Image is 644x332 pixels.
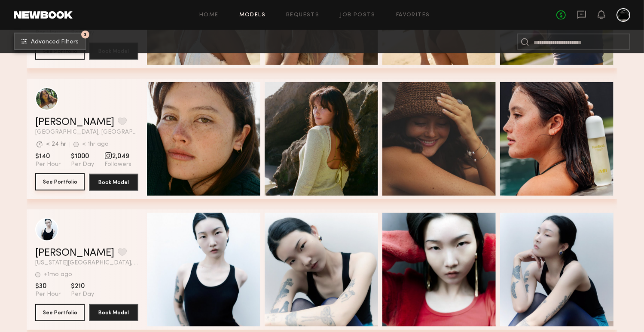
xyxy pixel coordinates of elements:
span: $210 [71,282,94,291]
span: Per Day [71,161,94,169]
button: See Portfolio [35,173,85,191]
a: [PERSON_NAME] [35,248,114,258]
span: [US_STATE][GEOGRAPHIC_DATA], [GEOGRAPHIC_DATA] [35,260,138,266]
button: 3Advanced Filters [14,33,86,50]
span: Per Hour [35,161,61,169]
a: Models [239,12,266,18]
div: < 1hr ago [82,141,109,148]
span: Followers [104,161,131,169]
button: Book Model [89,174,138,191]
span: [GEOGRAPHIC_DATA], [GEOGRAPHIC_DATA] [35,129,138,135]
a: Home [199,12,219,18]
span: Advanced Filters [31,39,79,45]
a: [PERSON_NAME] [35,117,114,128]
span: 3 [84,33,87,37]
div: < 24 hr [46,141,66,148]
a: Favorites [396,12,430,18]
span: $140 [35,152,61,161]
span: $30 [35,282,61,291]
button: Book Model [89,304,138,321]
span: Per Hour [35,291,61,298]
span: $1000 [71,152,94,161]
a: Requests [286,12,319,18]
div: +1mo ago [44,272,72,278]
span: Per Day [71,291,94,298]
a: Job Posts [340,12,375,18]
button: See Portfolio [35,304,85,321]
a: See Portfolio [35,174,85,191]
span: 2,049 [104,152,131,161]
